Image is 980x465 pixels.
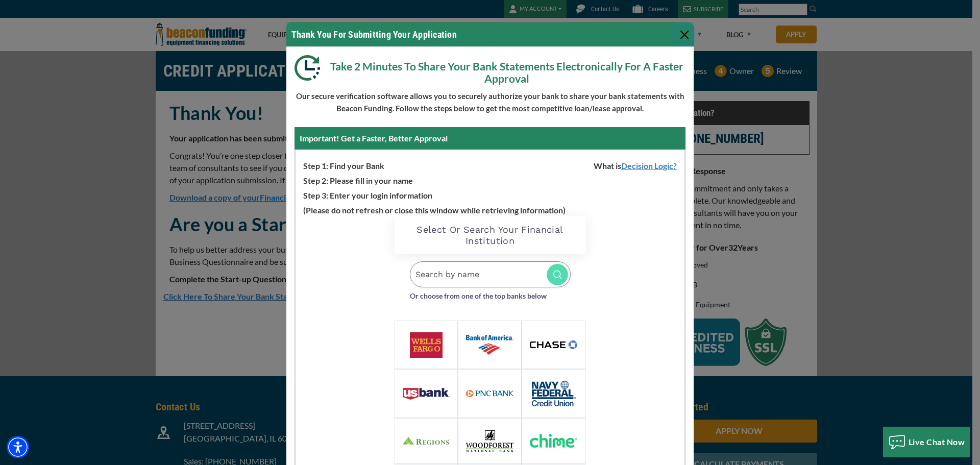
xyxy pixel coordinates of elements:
[909,437,965,447] span: Live Chat Now
[296,157,384,172] span: Step 1: Find your Bank
[883,427,970,457] button: Live Chat Now
[410,261,571,287] input: Search by name
[532,381,576,406] img: logo
[403,388,450,400] img: logo
[466,430,513,452] img: logo
[7,436,29,458] div: Accessibility Menu
[405,224,576,246] h2: Select Or Search Your Financial Institution
[676,27,693,43] button: Close
[296,172,684,187] p: Step 2: Please fill in your name
[410,332,443,358] img: logo
[466,390,513,397] img: logo
[295,90,685,114] p: Our secure verification software allows you to securely authorize your bank to share your bank st...
[295,127,685,150] div: Important! Get a Faster, Better Approval
[295,55,685,85] p: Take 2 Minutes To Share Your Bank Statements Electronically For A Faster Approval
[295,55,328,81] img: Modal DL Clock
[586,157,684,172] span: What is
[403,437,450,445] img: logo
[296,202,684,216] p: (Please do not refresh or close this window while retrieving information)
[530,340,577,349] img: logo
[291,28,457,41] h4: Thank You For Submitting Your Application
[296,187,684,202] p: Step 3: Enter your login information
[466,335,513,354] img: logo
[410,287,571,302] p: Or choose from one of the top banks below
[621,161,684,170] a: Decision Logic?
